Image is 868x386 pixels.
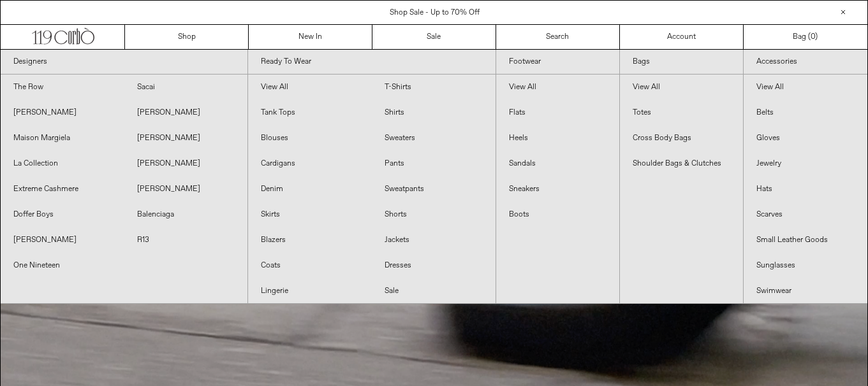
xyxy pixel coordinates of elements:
a: Coats [248,253,372,278]
a: Cross Body Bags [620,125,743,151]
a: Shirts [372,100,496,125]
a: Sale [372,25,496,49]
a: [PERSON_NAME] [124,100,248,125]
a: Jewelry [744,151,867,176]
a: Balenciaga [124,202,248,227]
a: Cardigans [248,151,372,176]
a: Dresses [372,253,496,278]
a: New In [249,25,372,49]
a: The Row [1,75,124,100]
a: Shoulder Bags & Clutches [620,151,743,176]
a: Bag () [744,25,867,49]
a: Bags [620,50,743,75]
a: T-Shirts [372,75,496,100]
a: Jackets [372,227,496,253]
a: [PERSON_NAME] [1,100,124,125]
a: Boots [496,202,619,227]
a: Gloves [744,125,867,151]
a: Swimwear [744,278,867,304]
a: Sandals [496,151,619,176]
a: R13 [124,227,248,253]
a: Totes [620,100,743,125]
a: Blazers [248,227,372,253]
a: Skirts [248,202,372,227]
a: Account [620,25,744,49]
a: View All [496,75,619,100]
a: [PERSON_NAME] [1,227,124,253]
a: [PERSON_NAME] [124,176,248,202]
a: Sacai [124,75,248,100]
a: Designers [1,50,247,75]
a: Belts [744,100,867,125]
a: La Collection [1,151,124,176]
a: Doffer Boys [1,202,124,227]
a: Sunglasses [744,253,867,278]
a: Pants [372,151,496,176]
a: Shorts [372,202,496,227]
a: View All [248,75,372,100]
a: Scarves [744,202,867,227]
a: Search [496,25,620,49]
a: Denim [248,176,372,202]
a: Flats [496,100,619,125]
a: Sweatpants [372,176,496,202]
a: Lingerie [248,278,372,304]
a: Maison Margiela [1,125,124,151]
a: One Nineteen [1,253,124,278]
a: Tank Tops [248,100,372,125]
a: Shop Sale - Up to 70% Off [390,8,480,18]
a: Shop [125,25,249,49]
a: [PERSON_NAME] [124,151,248,176]
a: Blouses [248,125,372,151]
span: ) [811,31,818,43]
a: Hats [744,176,867,202]
a: Ready To Wear [248,50,495,75]
a: Sneakers [496,176,619,202]
a: Small Leather Goods [744,227,867,253]
a: Extreme Cashmere [1,176,124,202]
a: Sweaters [372,125,496,151]
a: [PERSON_NAME] [124,125,248,151]
a: Heels [496,125,619,151]
a: Sale [372,278,496,304]
a: View All [744,75,867,100]
a: Accessories [744,50,867,75]
a: View All [620,75,743,100]
a: Footwear [496,50,619,75]
span: 0 [811,32,815,42]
